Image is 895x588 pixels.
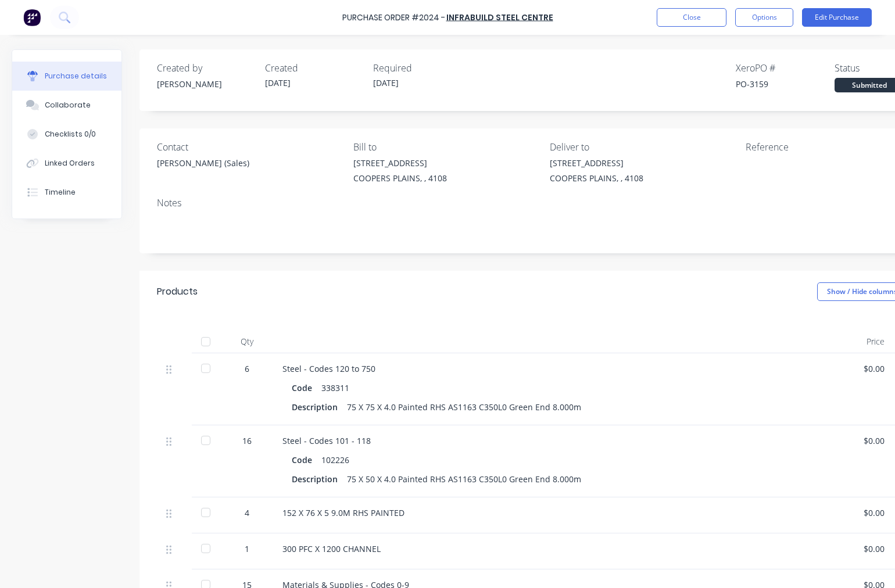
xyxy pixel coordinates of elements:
[45,71,107,81] div: Purchase details
[342,12,445,24] div: Purchase Order #2024 -
[292,399,347,415] div: Description
[657,8,726,27] button: Close
[292,379,321,396] div: Code
[864,543,885,555] div: $0.00
[282,543,845,555] div: 300 PFC X 1200 CHANNEL
[321,379,349,396] div: 338311
[550,140,738,154] div: Deliver to
[282,363,845,375] div: Steel - Codes 120 to 750
[45,187,76,198] div: Timeline
[353,172,447,184] div: COOPERS PLAINS, , 4108
[157,61,256,75] div: Created by
[157,140,345,154] div: Contact
[230,543,264,555] div: 1
[157,157,249,169] div: [PERSON_NAME] (Sales)
[45,158,95,168] div: Linked Orders
[735,8,793,27] button: Options
[550,157,643,169] div: [STREET_ADDRESS]
[292,471,347,487] div: Description
[347,399,581,415] div: 75 X 75 X 4.0 Painted RHS AS1163 C350L0 Green End 8.000m
[230,435,264,447] div: 16
[550,172,643,184] div: COOPERS PLAINS, , 4108
[864,507,885,519] div: $0.00
[12,91,121,120] button: Collaborate
[321,451,349,468] div: 102226
[292,451,321,468] div: Code
[353,140,541,154] div: Bill to
[282,435,845,447] div: Steel - Codes 101 - 118
[864,435,885,447] div: $0.00
[45,129,96,139] div: Checklists 0/0
[12,120,121,149] button: Checklists 0/0
[854,330,894,353] div: Price
[353,157,447,169] div: [STREET_ADDRESS]
[12,178,121,207] button: Timeline
[736,61,835,75] div: Xero PO #
[265,61,364,75] div: Created
[45,100,91,110] div: Collaborate
[157,285,198,299] div: Products
[230,507,264,519] div: 4
[221,330,273,353] div: Qty
[230,363,264,375] div: 6
[282,507,845,519] div: 152 X 76 X 5 9.0M RHS PAINTED
[373,61,472,75] div: Required
[12,62,121,91] button: Purchase details
[446,12,553,23] a: Infrabuild Steel Centre
[23,9,41,26] img: Factory
[802,8,872,27] button: Edit Purchase
[12,149,121,178] button: Linked Orders
[736,78,835,90] div: PO-3159
[157,78,256,90] div: [PERSON_NAME]
[347,471,581,487] div: 75 X 50 X 4.0 Painted RHS AS1163 C350L0 Green End 8.000m
[864,363,885,375] div: $0.00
